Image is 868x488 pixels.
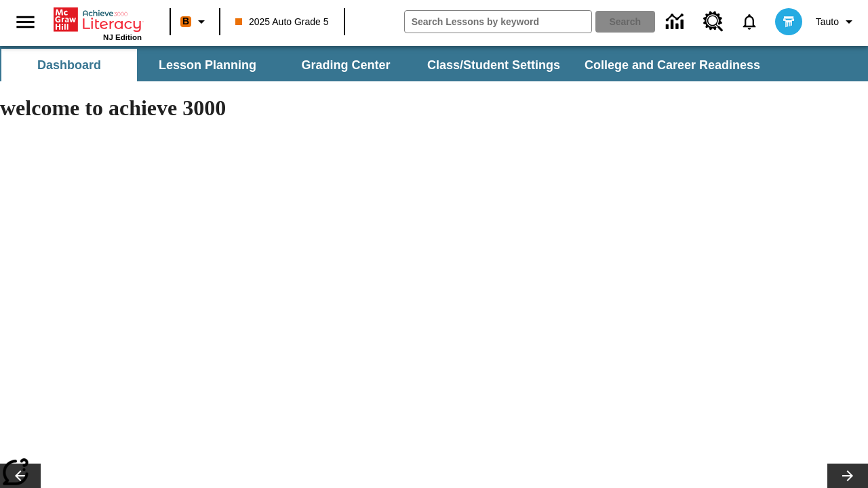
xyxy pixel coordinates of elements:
button: Grading Center [278,49,414,81]
a: Home [54,6,142,33]
span: NJ Edition [103,33,142,41]
button: Class/Student Settings [416,49,571,81]
button: Boost Class color is orange. Change class color [175,9,215,34]
span: B [182,13,189,30]
img: avatar image [775,8,802,35]
input: search field [405,11,591,33]
button: Lesson carousel, Next [827,464,868,488]
a: Data Center [658,3,695,41]
button: College and Career Readiness [574,49,771,81]
a: Notifications [732,4,767,39]
span: Tauto [816,15,839,29]
div: Home [54,5,142,41]
button: Select a new avatar [767,4,810,39]
span: 2025 Auto Grade 5 [235,15,329,29]
button: Dashboard [1,49,137,81]
button: Profile/Settings [810,9,863,34]
a: Resource Center, Will open in new tab [695,3,732,40]
button: Open side menu [5,2,45,42]
button: Lesson Planning [140,49,275,81]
